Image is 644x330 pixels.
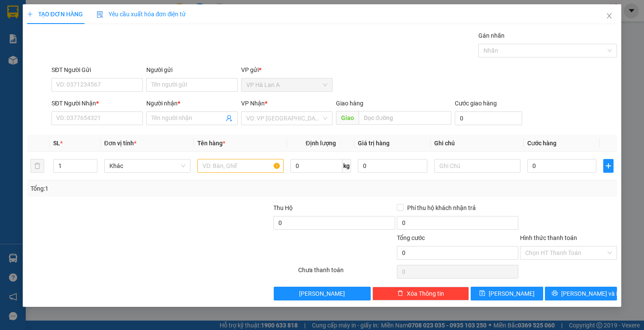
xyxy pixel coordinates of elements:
button: [PERSON_NAME] [274,287,371,300]
span: Thu Hộ [273,204,293,211]
span: Giá trị hàng [358,140,390,147]
span: Giao [336,111,359,125]
span: user-add [226,115,233,122]
div: SĐT Người Gửi [51,65,143,75]
span: VP Hà Lan A [246,78,327,91]
div: Người gửi [146,65,238,75]
div: Tổng: 1 [30,184,249,193]
input: 0 [358,159,427,173]
label: Cước giao hàng [455,100,497,107]
div: SĐT Người Nhận [51,99,143,108]
span: [PERSON_NAME] [489,289,535,298]
input: Ghi Chú [434,159,520,173]
div: Chưa thanh toán [297,265,396,280]
span: Tổng cước [397,234,425,241]
input: VD: Bàn, Ghế [197,159,284,173]
span: delete [397,290,403,297]
span: plus [27,11,33,17]
span: SL [53,140,60,147]
span: Giao hàng [336,100,363,107]
th: Ghi chú [431,135,524,152]
input: Dọc đường [359,111,451,125]
button: delete [30,159,44,173]
span: kg [342,159,351,173]
span: Định lượng [306,140,336,147]
span: plus [604,162,613,169]
span: VP Nhận [241,100,265,107]
input: Cước giao hàng [455,111,523,125]
span: [PERSON_NAME] và In [561,289,621,298]
span: Cước hàng [527,140,556,147]
span: printer [552,290,558,297]
span: Xóa Thông tin [407,289,444,298]
button: Close [597,4,621,28]
span: Đơn vị tính [104,140,136,147]
button: plus [603,159,614,173]
span: close [606,12,613,19]
div: Người nhận [146,99,238,108]
span: TẠO ĐƠN HÀNG [27,11,83,18]
label: Hình thức thanh toán [520,234,577,241]
span: Tên hàng [197,140,225,147]
span: Phí thu hộ khách nhận trả [404,203,479,213]
button: printer[PERSON_NAME] và In [545,287,617,300]
button: save[PERSON_NAME] [471,287,543,300]
span: [PERSON_NAME] [299,289,345,298]
span: save [479,290,485,297]
div: VP gửi [241,65,333,75]
span: Yêu cầu xuất hóa đơn điện tử [97,11,186,18]
button: deleteXóa Thông tin [372,287,469,300]
img: icon [97,11,103,18]
label: Gán nhãn [478,32,505,39]
span: Khác [109,159,185,172]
